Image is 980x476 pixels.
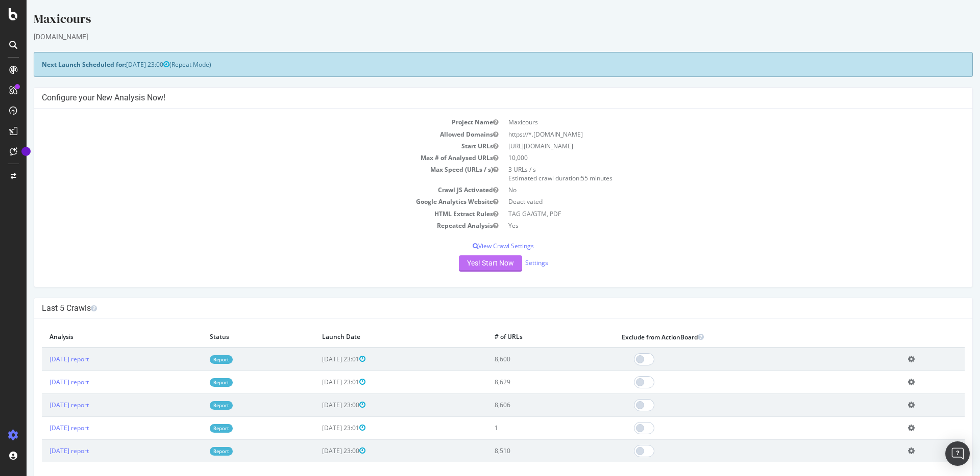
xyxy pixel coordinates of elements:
a: Report [183,447,206,456]
td: 8,606 [460,393,587,416]
p: View Crawl Settings [15,242,938,250]
a: Settings [499,258,522,267]
div: Open Intercom Messenger [945,441,970,466]
a: [DATE] report [23,378,62,386]
td: 8,510 [460,439,587,462]
td: Maxicours [477,116,938,128]
td: 8,600 [460,348,587,371]
td: 10,000 [477,152,938,164]
span: [DATE] 23:00 [296,401,339,409]
td: Start URLs [15,140,477,152]
td: Project Name [15,116,477,128]
span: [DATE] 23:01 [296,424,339,432]
td: TAG GA/GTM, PDF [477,208,938,220]
span: [DATE] 23:01 [296,355,339,363]
a: Report [183,378,206,387]
td: [URL][DOMAIN_NAME] [477,140,938,152]
a: Report [183,401,206,410]
td: HTML Extract Rules [15,208,477,220]
td: Allowed Domains [15,128,477,140]
h4: Last 5 Crawls [15,303,938,313]
td: Deactivated [477,196,938,207]
th: Launch Date [288,327,460,348]
td: 3 URLs / s Estimated crawl duration: [477,164,938,184]
a: [DATE] report [23,401,62,409]
td: Max Speed (URLs / s) [15,164,477,184]
td: Max # of Analysed URLs [15,152,477,164]
td: https://*.[DOMAIN_NAME] [477,128,938,140]
span: [DATE] 23:01 [296,378,339,386]
a: [DATE] report [23,424,62,432]
div: [DOMAIN_NAME] [7,32,946,42]
th: Exclude from ActionBoard [587,327,874,348]
div: Tooltip anchor [21,147,31,156]
td: Yes [477,220,938,231]
h4: Configure your New Analysis Now! [15,93,938,103]
span: 55 minutes [554,174,586,182]
td: Google Analytics Website [15,196,477,207]
td: No [477,184,938,196]
a: [DATE] report [23,446,62,455]
span: [DATE] 23:00 [100,60,143,69]
th: Analysis [15,327,176,348]
th: Status [176,327,288,348]
span: [DATE] 23:00 [296,446,339,455]
div: Maxicours [7,10,946,32]
div: (Repeat Mode) [7,52,946,77]
td: 1 [460,416,587,439]
td: Repeated Analysis [15,220,477,231]
a: Report [183,424,206,433]
a: [DATE] report [23,355,62,363]
td: 8,629 [460,371,587,393]
a: Report [183,355,206,364]
strong: Next Launch Scheduled for: [15,60,100,69]
td: Crawl JS Activated [15,184,477,196]
button: Yes! Start Now [432,255,496,272]
th: # of URLs [460,327,587,348]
